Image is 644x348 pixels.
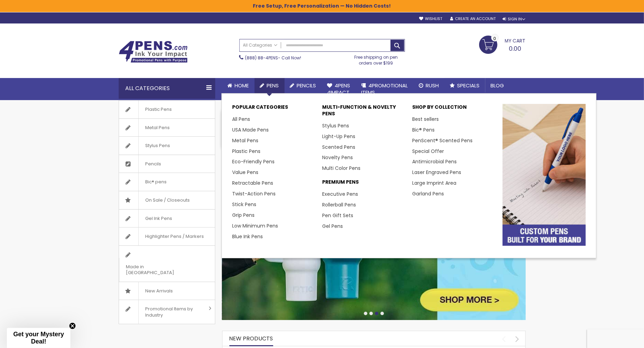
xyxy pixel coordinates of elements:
p: Premium Pens [322,179,405,189]
a: Twist-Action Pens [232,190,276,197]
a: Bic® pens [119,173,215,191]
span: Promotional Items by Industry [138,300,207,324]
span: New Products [229,335,273,342]
span: Specials [457,82,480,89]
a: Pencils [119,155,215,173]
a: Special Offer [412,148,444,155]
span: Get your Mystery Deal! [13,331,64,345]
span: On Sale / Closeouts [138,191,197,209]
a: Stylus Pens [119,137,215,155]
a: Wishlist [419,16,442,21]
a: Eco-Friendly Pens [232,158,275,165]
span: Plastic Pens [138,100,179,118]
a: Specials [445,78,485,93]
a: Pens [255,78,285,93]
a: Low Minimum Pens [232,222,278,229]
p: Popular Categories [232,104,315,114]
a: Grip Pens [232,212,255,219]
span: Metal Pens [138,119,177,137]
a: Antimicrobial Pens [412,158,457,165]
span: - Call Now! [245,55,301,61]
span: Home [235,82,249,89]
a: Home [222,78,255,93]
a: USA Made Pens [232,126,269,133]
a: New Arrivals [119,282,215,300]
a: Pen Gift Sets [322,212,353,219]
p: Multi-Function & Novelty Pens [322,104,405,120]
a: 4Pens4impact [322,78,356,100]
span: 4PROMOTIONAL ITEMS [361,82,408,96]
span: Blog [491,82,504,89]
a: Rush [414,78,445,93]
a: Metal Pens [119,119,215,137]
div: All Categories [119,78,215,99]
a: Metal Pens [232,137,258,144]
span: Bic® pens [138,173,174,191]
p: Shop By Collection [412,104,495,114]
span: Pens [267,82,279,89]
button: Close teaser [69,322,76,329]
a: On Sale / Closeouts [119,191,215,209]
a: Value Pens [232,169,258,176]
a: Best sellers [412,116,439,123]
a: Bic® Pens [412,126,435,133]
span: New Arrivals [138,282,180,300]
a: Stick Pens [232,201,256,208]
a: Stylus Pens [322,122,349,129]
a: PenScent® Scented Pens [412,137,473,144]
a: Light-Up Pens [322,133,355,140]
span: Pencils [297,82,316,89]
div: next [512,333,524,345]
a: 0.00 0 [479,36,526,53]
a: Create an Account [450,16,496,21]
a: Plastic Pens [232,148,260,155]
a: Scented Pens [322,144,355,151]
a: Plastic Pens [119,100,215,118]
span: Made in [GEOGRAPHIC_DATA] [119,258,198,282]
a: Gel Pens [322,223,343,230]
a: Made in [GEOGRAPHIC_DATA] [119,246,215,282]
a: Promotional Items by Industry [119,300,215,324]
span: Gel Ink Pens [138,210,179,228]
span: Rush [426,82,439,89]
div: Free shipping on pen orders over $199 [347,52,405,66]
span: All Categories [243,42,278,48]
a: 4PROMOTIONALITEMS [356,78,414,100]
a: All Categories [240,39,281,51]
a: Novelty Pens [322,154,353,161]
iframe: Google Customer Reviews [587,329,644,348]
a: Laser Engraved Pens [412,169,461,176]
span: 4Pens 4impact [327,82,350,96]
a: Executive Pens [322,191,358,197]
a: Gel Ink Pens [119,210,215,228]
div: Sign In [503,17,525,22]
a: Large Imprint Area [412,180,456,186]
a: Multi Color Pens [322,165,360,172]
a: Pencils [285,78,322,93]
a: Retractable Pens [232,180,273,186]
span: Highlighter Pens / Markers [138,228,211,245]
div: prev [498,333,510,345]
span: Pencils [138,155,168,173]
div: Get your Mystery Deal!Close teaser [7,328,70,348]
a: Garland Pens [412,190,444,197]
img: custom-pens [503,104,586,246]
a: All Pens [232,116,250,123]
a: Highlighter Pens / Markers [119,228,215,245]
a: Blog [485,78,510,93]
span: 0 [494,35,496,42]
span: Stylus Pens [138,137,177,155]
span: 0.00 [509,44,522,53]
a: Rollerball Pens [322,201,356,208]
img: 4Pens Custom Pens and Promotional Products [119,41,188,63]
a: Blue Ink Pens [232,233,263,240]
a: (888) 88-4PENS [245,55,278,61]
